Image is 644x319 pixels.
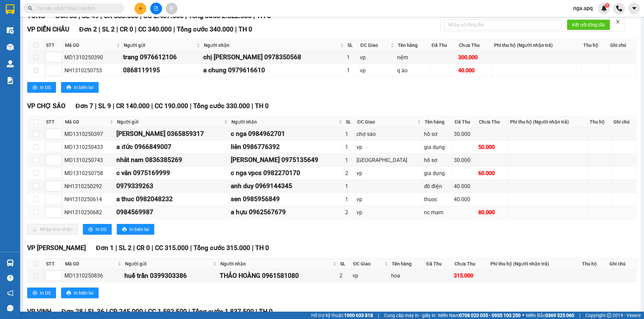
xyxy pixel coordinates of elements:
span: In DS [96,226,106,233]
div: hoa [391,271,423,280]
span: Kết nối tổng đài [572,21,605,28]
span: VP VINH [27,308,51,315]
div: vp [353,271,389,280]
div: vp [357,195,422,204]
div: vp [360,66,395,75]
span: printer [66,85,71,90]
th: Tên hàng [396,40,430,51]
th: Phí thu hộ (Người nhận trả) [492,40,582,51]
div: vp [357,169,422,177]
span: SL 9 [98,102,111,110]
span: Người gửi [117,118,223,126]
div: hồ sơ [424,156,451,164]
span: CR 245.000 [109,308,143,315]
button: printerIn DS [83,224,112,235]
div: 2 [345,208,354,217]
span: TH 0 [238,25,252,33]
span: Mã GD [65,42,115,49]
div: a đức 0966849007 [116,142,228,152]
div: a thuc 0982048232 [116,194,228,204]
span: Cung cấp máy in - giấy in: [384,312,436,319]
span: | [173,25,175,33]
th: Ghi chú [612,116,637,128]
span: | [190,244,192,252]
span: CR 140.000 [116,102,150,110]
img: phone-icon [616,5,622,11]
sup: 1 [605,3,609,8]
div: NH1310250682 [64,208,114,217]
div: c nga vpcs 0982270170 [231,168,343,178]
button: printerIn biên lai [61,288,99,298]
img: icon-new-feature [601,5,607,11]
span: In biên lai [129,226,149,233]
span: Người nhận [231,118,337,126]
td: NH1310250292 [63,180,115,193]
div: 0984569987 [116,207,228,217]
div: NH1310250292 [64,182,114,190]
span: VP DIỄN CHÂU [27,25,69,33]
div: MD1310250743 [64,156,114,164]
div: 40.000 [454,182,476,190]
span: Miền Bắc [526,312,574,319]
div: 1 [347,53,358,62]
span: SL 36 [88,308,104,315]
div: q áo [397,66,428,75]
th: Ghi chú [608,258,637,269]
span: | [95,102,97,110]
div: 40.000 [454,195,476,204]
span: caret-down [631,5,637,11]
span: Người gửi [125,260,211,267]
strong: 1900 633 818 [344,313,373,318]
input: Nhập số tổng đài [444,19,561,30]
span: | [145,308,146,315]
div: [GEOGRAPHIC_DATA] [357,156,422,164]
button: printerIn DS [27,82,56,93]
th: STT [44,116,63,128]
div: gia dụng [424,169,451,177]
th: Phí thu hộ (Người nhận trả) [489,258,580,269]
span: Miền Nam [438,312,521,319]
span: TH 0 [255,102,269,110]
div: thuoc [424,195,451,204]
span: Đơn 2 [79,25,97,33]
span: In DS [40,84,51,91]
th: Chưa Thu [477,116,508,128]
td: MD1310250743 [63,154,115,167]
span: In DS [40,289,51,297]
th: SL [338,258,352,269]
span: Mã GD [65,118,108,126]
span: | [151,102,153,110]
span: file-add [154,6,158,11]
td: MD1310250836 [63,269,123,283]
span: TH 0 [259,308,273,315]
img: solution-icon [7,77,14,84]
th: Thu hộ [588,116,612,128]
div: chị [PERSON_NAME] 0978350568 [203,52,344,62]
th: Tên hàng [423,116,453,128]
div: MD1310250390 [64,53,121,62]
span: nga.apq [568,4,598,12]
span: | [85,308,86,315]
input: Tìm tên, số ĐT hoặc mã đơn [37,5,116,12]
div: 1 [345,156,354,164]
span: | [152,244,153,252]
img: warehouse-icon [7,44,14,51]
span: | [99,25,100,33]
td: NH1310250682 [63,206,115,219]
img: warehouse-icon [7,259,14,266]
td: MD1310250397 [63,128,115,141]
span: Tổng cước 315.000 [194,244,250,252]
span: | [579,312,580,319]
div: sen 0985956849 [231,194,343,204]
span: plus [138,6,143,11]
div: 0979339263 [116,181,228,191]
span: CR 0 [120,25,133,33]
span: 1 [606,3,608,8]
div: a hựu 0962567679 [231,207,343,217]
span: CC 315.000 [155,244,189,252]
span: | [106,308,108,315]
button: aim [166,3,177,14]
span: Đơn 7 [75,102,93,110]
div: c nga 0984962701 [231,129,343,139]
td: MD1310250758 [63,167,115,180]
